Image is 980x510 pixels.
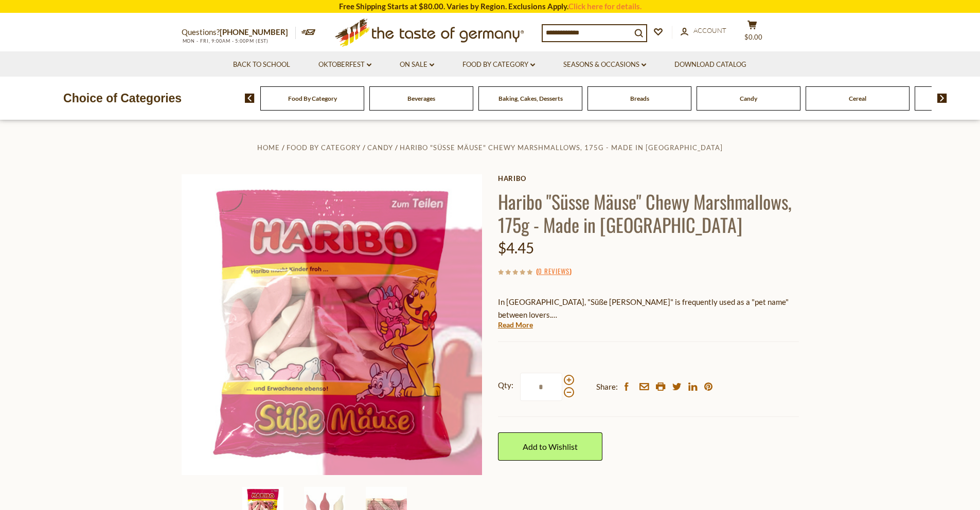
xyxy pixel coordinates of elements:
[462,59,535,70] a: Food By Category
[318,59,371,70] a: Oktoberfest
[367,143,393,152] a: Candy
[630,95,649,102] a: Breads
[563,59,646,70] a: Seasons & Occasions
[937,94,947,103] img: next arrow
[498,174,799,183] a: Haribo
[596,380,618,393] span: Share:
[498,239,534,257] span: $4.45
[520,373,562,401] input: Qty:
[182,38,269,44] span: MON - FRI, 9:00AM - 5:00PM (EST)
[498,320,533,330] a: Read More
[233,59,290,70] a: Back to School
[693,26,726,34] span: Account
[182,26,296,39] p: Questions?
[849,95,866,102] a: Cereal
[498,190,799,236] h1: Haribo "Süsse Mäuse" Chewy Marshmallows, 175g - Made in [GEOGRAPHIC_DATA]
[245,94,255,103] img: previous arrow
[182,174,483,475] img: Haribo "Süsse Mäuse" Chewy Marshmallows, 175g - Made in Germany
[681,25,726,37] a: Account
[498,95,563,102] a: Baking, Cakes, Desserts
[400,143,723,152] a: Haribo "Süsse Mäuse" Chewy Marshmallows, 175g - Made in [GEOGRAPHIC_DATA]
[568,2,642,11] a: Click here for details.
[287,143,361,152] a: Food By Category
[257,143,280,152] a: Home
[288,95,337,102] a: Food By Category
[407,95,435,102] a: Beverages
[737,20,768,46] button: $0.00
[498,432,602,461] a: Add to Wishlist
[400,59,434,70] a: On Sale
[538,266,569,277] a: 0 Reviews
[740,95,757,102] a: Candy
[498,379,513,392] strong: Qty:
[674,59,746,70] a: Download Catalog
[536,266,572,276] span: ( )
[744,33,762,41] span: $0.00
[498,296,799,321] p: In [GEOGRAPHIC_DATA], "Süße [PERSON_NAME]" is frequently used as a "pet name" between lovers.
[220,27,288,37] a: [PHONE_NUMBER]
